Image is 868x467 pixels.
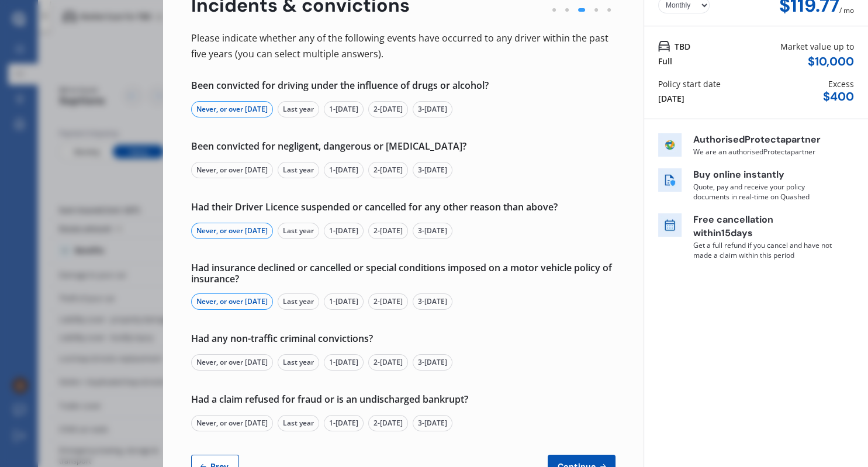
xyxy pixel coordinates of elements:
div: Had insurance declined or cancelled or special conditions imposed on a motor vehicle policy of in... [191,262,615,284]
div: 3-[DATE] [413,354,452,371]
div: 1-[DATE] [324,293,364,310]
img: buy online icon [658,168,682,192]
div: Last year [278,223,319,239]
div: Had a claim refused for fraud or is an undischarged bankrupt? [191,394,615,406]
p: Free cancellation within 15 days [693,213,834,240]
img: insurer icon [658,133,682,157]
div: Full [658,55,672,67]
div: 3-[DATE] [413,162,452,178]
div: 2-[DATE] [368,293,408,310]
div: Market value up to [780,40,854,53]
div: $ 10,000 [808,55,854,68]
p: Authorised Protecta partner [693,133,834,147]
div: 2-[DATE] [368,162,408,178]
p: We are an authorised Protecta partner [693,147,834,157]
div: Never, or over [DATE] [191,223,273,239]
div: [DATE] [658,92,684,105]
div: Never, or over [DATE] [191,162,273,178]
div: Excess [828,78,854,90]
div: 2-[DATE] [368,354,408,371]
div: 1-[DATE] [324,101,364,117]
div: Never, or over [DATE] [191,293,273,310]
div: Please indicate whether any of the following events have occurred to any driver within the past f... [191,30,615,61]
div: Policy start date [658,78,721,90]
img: free cancel icon [658,213,682,237]
div: 2-[DATE] [368,415,408,431]
p: Get a full refund if you cancel and have not made a claim within this period [693,240,834,260]
span: TBD [675,40,690,53]
div: Last year [278,354,319,371]
div: 3-[DATE] [413,101,452,117]
div: Had their Driver Licence suspended or cancelled for any other reason than above? [191,202,615,213]
div: Last year [278,415,319,431]
div: Last year [278,162,319,178]
div: 1-[DATE] [324,354,364,371]
div: 3-[DATE] [413,223,452,239]
div: 2-[DATE] [368,223,408,239]
div: 1-[DATE] [324,223,364,239]
div: Been convicted for negligent, dangerous or [MEDICAL_DATA]? [191,141,615,153]
div: 1-[DATE] [324,162,364,178]
div: Never, or over [DATE] [191,354,273,371]
div: 2-[DATE] [368,101,408,117]
div: Been convicted for driving under the influence of drugs or alcohol? [191,80,615,92]
div: 1-[DATE] [324,415,364,431]
div: Never, or over [DATE] [191,101,273,117]
div: Never, or over [DATE] [191,415,273,431]
p: Quote, pay and receive your policy documents in real-time on Quashed [693,182,834,202]
p: Buy online instantly [693,168,834,182]
div: $ 400 [823,90,854,103]
div: Last year [278,293,319,310]
div: Had any non-traffic criminal convictions? [191,333,615,345]
div: Last year [278,101,319,117]
div: 3-[DATE] [413,415,452,431]
div: 3-[DATE] [413,293,452,310]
